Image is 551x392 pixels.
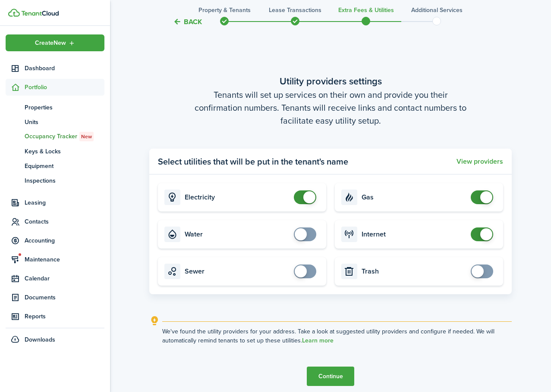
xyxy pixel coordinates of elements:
span: Documents [25,293,104,302]
a: Units [6,115,104,129]
a: Properties [6,100,104,115]
h3: Additional Services [411,6,463,15]
span: Maintenance [25,255,104,264]
panel-main-title: Select utilities that will be put in the tenant's name [158,155,348,168]
explanation-description: We've found the utility providers for your address. Take a look at suggested utility providers an... [162,327,512,345]
button: View providers [457,158,503,165]
span: Leasing [25,198,104,207]
span: Portfolio [25,83,104,92]
wizard-step-header-title: Utility providers settings [149,74,512,88]
span: Dashboard [25,64,104,73]
card-title: Internet [362,230,466,238]
span: Inspections [25,176,104,185]
span: Create New [35,40,66,46]
card-title: Gas [362,193,466,201]
wizard-step-header-description: Tenants will set up services on their own and provide you their confirmation numbers. Tenants wil... [149,88,512,127]
span: Occupancy Tracker [25,132,104,141]
card-title: Sewer [185,268,290,275]
card-title: Water [185,230,290,238]
card-title: Electricity [185,193,290,201]
card-title: Trash [362,268,466,275]
img: TenantCloud [21,11,59,16]
a: Keys & Locks [6,144,104,159]
h3: Property & Tenants [198,6,251,15]
button: Back [173,17,202,26]
span: Accounting [25,236,104,245]
a: Learn more [302,337,334,344]
a: Dashboard [6,60,104,77]
span: Contacts [25,217,104,226]
span: Units [25,118,104,127]
i: outline [149,316,160,326]
span: Keys & Locks [25,147,104,156]
img: TenantCloud [8,9,20,17]
span: Equipment [25,162,104,171]
h3: Extra fees & Utilities [338,6,394,15]
a: Equipment [6,159,104,173]
span: Calendar [25,274,104,283]
button: Continue [307,367,354,386]
a: Reports [6,308,104,325]
span: New [81,133,92,140]
h3: Lease Transactions [269,6,321,15]
span: Properties [25,103,104,112]
a: Inspections [6,173,104,188]
button: Open menu [6,34,104,51]
a: Occupancy TrackerNew [6,129,104,144]
span: Downloads [25,335,55,344]
span: Reports [25,312,104,321]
